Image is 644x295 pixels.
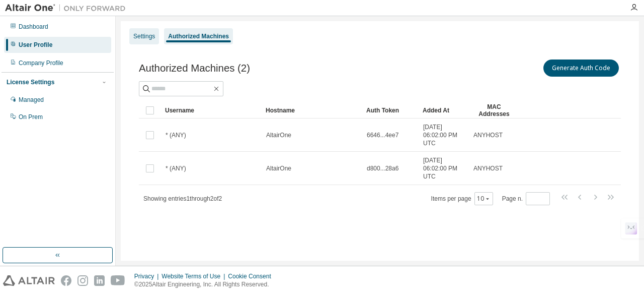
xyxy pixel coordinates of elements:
div: MAC Addresses [473,102,515,119]
div: On Prem [19,113,43,121]
img: Altair One [5,3,131,13]
span: Page n. [502,192,550,205]
span: ANYHOST [473,164,503,172]
span: AltairOne [266,164,291,172]
button: Generate Auth Code [543,60,619,77]
div: Auth Token [366,102,415,119]
div: Settings [133,32,155,40]
span: Items per page [431,192,493,205]
span: [DATE] 06:02:00 PM UTC [423,156,464,181]
p: © 2025 Altair Engineering, Inc. All Rights Reserved. [134,280,277,289]
span: * (ANY) [166,131,186,139]
span: AltairOne [266,131,291,139]
img: altair_logo.svg [3,275,55,286]
img: facebook.svg [61,275,71,286]
span: Showing entries 1 through 2 of 2 [143,195,222,202]
div: Username [165,102,258,119]
div: Hostname [266,102,358,119]
div: Website Terms of Use [162,272,228,280]
div: Managed [19,96,44,104]
img: instagram.svg [77,275,88,286]
div: Cookie Consent [228,272,277,280]
span: [DATE] 06:02:00 PM UTC [423,123,464,147]
div: Added At [423,102,465,119]
button: 10 [477,195,491,203]
div: Dashboard [19,23,48,31]
div: Privacy [134,272,162,280]
span: d800...28a6 [367,164,398,172]
img: youtube.svg [111,275,125,286]
img: linkedin.svg [94,275,105,286]
span: Authorized Machines (2) [139,63,250,74]
div: User Profile [19,41,52,49]
div: Company Profile [19,59,63,67]
div: Authorized Machines [168,32,229,40]
span: ANYHOST [473,131,503,139]
span: 6646...4ee7 [367,131,398,139]
span: * (ANY) [166,164,186,172]
div: License Settings [7,78,54,86]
